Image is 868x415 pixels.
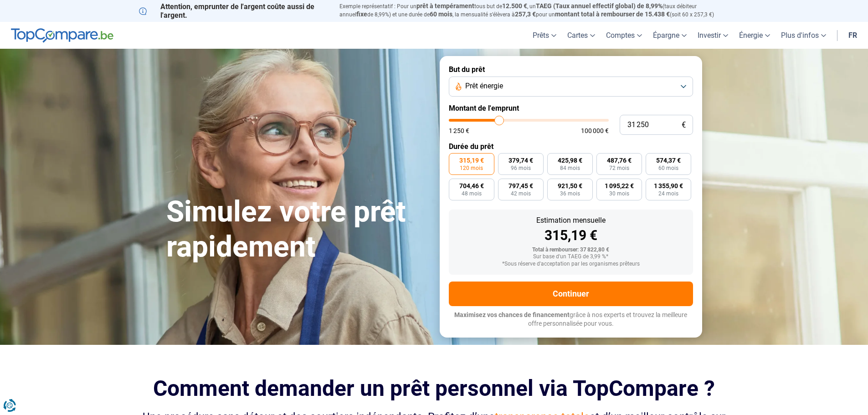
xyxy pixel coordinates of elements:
[607,157,632,164] span: 487,76 €
[456,254,686,260] div: Sur base d'un TAEG de 3,99 %*
[647,22,692,49] a: Épargne
[555,10,670,18] span: montant total à rembourser de 15.438 €
[139,2,329,20] p: Attention, emprunter de l'argent coûte aussi de l'argent.
[449,65,693,74] label: But du prêt
[502,2,527,10] span: 12.500 €
[682,121,686,129] span: €
[558,157,582,164] span: 425,98 €
[581,128,609,134] span: 100 000 €
[511,165,531,171] span: 96 mois
[449,142,693,151] label: Durée du prêt
[449,104,693,113] label: Montant de l'emprunt
[449,128,469,134] span: 1 250 €
[560,165,580,171] span: 84 mois
[776,22,832,49] a: Plus d'infos
[515,10,536,18] span: 257,3 €
[459,157,484,164] span: 315,19 €
[656,157,681,164] span: 574,37 €
[456,261,686,267] div: *Sous réserve d'acceptation par les organismes prêteurs
[562,22,601,49] a: Cartes
[601,22,647,49] a: Comptes
[449,77,693,97] button: Prêt énergie
[430,10,452,18] span: 60 mois
[339,2,729,19] p: Exemple représentatif : Pour un tous but de , un (taux débiteur annuel de 8,99%) et une durée de ...
[508,157,533,164] span: 379,74 €
[459,183,484,189] span: 704,46 €
[508,183,533,189] span: 797,45 €
[609,165,629,171] span: 72 mois
[456,229,686,242] div: 315,19 €
[654,183,683,189] span: 1 355,90 €
[692,22,734,49] a: Investir
[356,10,367,18] span: fixe
[454,311,570,318] span: Maximisez vos chances de financement
[11,28,113,43] img: TopCompare
[456,217,686,224] div: Estimation mensuelle
[658,165,678,171] span: 60 mois
[609,191,629,196] span: 30 mois
[658,191,678,196] span: 24 mois
[560,191,580,196] span: 36 mois
[462,191,482,196] span: 48 mois
[734,22,776,49] a: Énergie
[465,81,503,91] span: Prêt énergie
[416,2,474,10] span: prêt à tempérament
[605,183,634,189] span: 1 095,22 €
[460,165,483,171] span: 120 mois
[449,311,693,328] p: grâce à nos experts et trouvez la meilleure offre personnalisée pour vous.
[456,247,686,253] div: Total à rembourser: 37 822,80 €
[139,376,729,401] h2: Comment demander un prêt personnel via TopCompare ?
[843,22,863,49] a: fr
[166,195,429,265] h1: Simulez votre prêt rapidement
[558,183,582,189] span: 921,50 €
[536,2,663,10] span: TAEG (Taux annuel effectif global) de 8,99%
[511,191,531,196] span: 42 mois
[449,282,693,306] button: Continuer
[527,22,562,49] a: Prêts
